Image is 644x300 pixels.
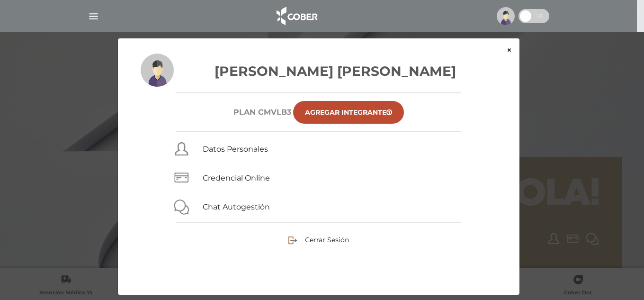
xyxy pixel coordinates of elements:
img: profile-placeholder.svg [141,54,174,87]
a: Agregar Integrante [293,101,404,124]
img: sign-out.png [288,236,297,245]
a: Datos Personales [203,145,268,154]
img: Cober_menu-lines-white.svg [88,10,99,22]
h6: Plan CMVLB3 [233,108,291,117]
h3: [PERSON_NAME] [PERSON_NAME] [141,61,497,81]
img: profile-placeholder.svg [497,7,515,25]
a: Credencial Online [203,173,270,182]
img: logo_cober_home-white.png [271,5,321,27]
span: Cerrar Sesión [305,236,349,244]
button: × [499,38,519,62]
a: Chat Autogestión [203,202,270,211]
a: Cerrar Sesión [288,235,349,244]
